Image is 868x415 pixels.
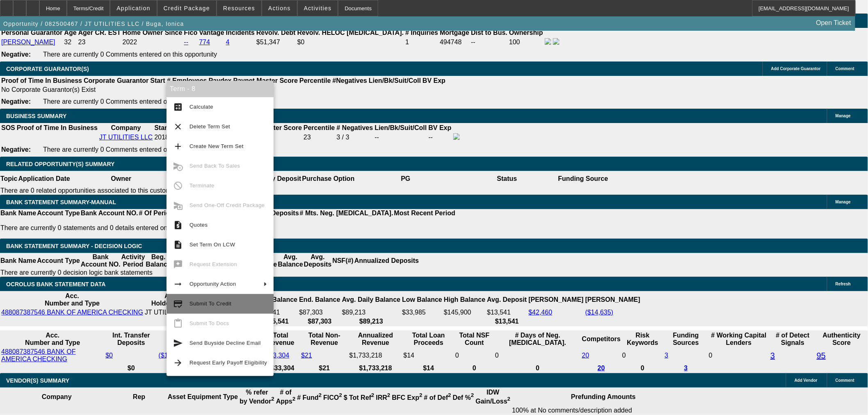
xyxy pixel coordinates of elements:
[529,309,553,316] a: $42,460
[1,77,82,85] th: Proof of Time In Business
[553,38,560,45] img: linkedin-icon.png
[428,133,452,142] td: --
[272,396,274,402] sup: 2
[342,292,401,308] th: Avg. Daily Balance
[582,331,621,347] th: Competitors
[836,282,851,286] span: Refresh
[299,317,340,326] th: $87,303
[339,392,342,399] sup: 2
[150,77,165,84] b: Start
[487,308,527,317] td: $13,541
[405,38,439,47] td: 1
[105,331,157,347] th: Int. Transfer Deposits
[190,242,235,248] span: Set Term On LCW
[121,253,146,269] th: Activity Period
[302,171,355,187] th: Purchase Option
[304,5,332,11] span: Activities
[190,222,208,228] span: Quotes
[190,104,213,110] span: Calculate
[262,364,300,372] th: $433,304
[545,38,551,45] img: facebook-icon.png
[684,365,688,372] a: 3
[471,38,508,47] td: --
[770,331,815,347] th: # of Detect Signals
[1,309,143,316] a: 488087387546 BANK OF AMERICA CHECKING
[394,209,456,217] th: Most Recent Period
[190,281,236,287] span: Opportunity Action
[1,292,144,308] th: Acc. Number and Type
[249,171,302,187] th: Security Deposit
[173,102,183,112] mat-icon: calculate
[369,77,421,84] b: Lien/Bk/Suit/Coll
[173,358,183,368] mat-icon: arrow_forward
[110,0,156,16] button: Application
[495,364,581,372] th: 0
[301,331,348,347] th: Total Non-Revenue
[509,38,544,47] td: 100
[256,308,298,317] td: $65,541
[598,365,605,372] a: 20
[6,377,69,384] span: VENDOR(S) SUMMARY
[304,134,335,141] div: 23
[453,133,460,140] img: facebook-icon.png
[301,352,312,359] a: $21
[374,133,427,142] td: --
[6,66,89,72] span: CORPORATE GUARANTOR(S)
[3,21,184,27] span: Opportunity / 082500467 / JT UTILITIES LLC / Buga, Ionica
[1,51,31,58] b: Negative:
[342,317,401,326] th: $89,213
[190,360,267,366] span: Request Early Payoff Eligibility
[429,124,452,131] b: BV Exp
[836,66,854,71] span: Comment
[184,39,188,46] a: --
[836,114,851,118] span: Manage
[0,224,455,232] p: There are currently 0 statements and 0 details entered on this opportunity
[471,29,507,36] b: Dist to Bus.
[158,364,221,372] th: ($116,938)
[144,308,199,317] td: JT UTILITIES LLC
[190,340,261,346] span: Send Buyside Decline Email
[332,253,354,269] th: NSF(#)
[256,292,298,308] th: Beg. Balance
[585,292,641,308] th: [PERSON_NAME]
[622,364,663,372] th: 0
[164,5,210,11] span: Credit Package
[349,364,402,372] th: $1,733,218
[344,394,375,401] b: $ Tot Ref
[173,122,183,132] mat-icon: clear
[509,29,543,36] b: Ownership
[443,292,486,308] th: High Balance
[43,51,217,58] span: There are currently 0 Comments entered on this opportunity
[403,364,455,372] th: $14
[111,124,141,131] b: Company
[405,29,438,36] b: # Inquiries
[78,38,121,47] td: 23
[217,0,261,16] button: Resources
[1,39,55,46] a: [PERSON_NAME]
[337,134,373,141] div: 3 / 3
[622,331,663,347] th: Risk Keywords
[199,39,210,46] a: 774
[585,309,614,316] a: ($14,635)
[297,394,322,401] b: # Fund
[256,38,296,47] td: $51,347
[173,299,183,309] mat-icon: credit_score
[392,394,423,401] b: BFC Exp
[424,394,451,401] b: # of Def
[256,317,298,326] th: $65,541
[495,348,581,363] td: 0
[84,77,148,84] b: Corporate Guarantor
[277,253,303,269] th: Avg. Balance
[299,209,394,217] th: # Mts. Neg. [MEDICAL_DATA].
[813,16,854,30] a: Open Ticket
[299,292,340,308] th: End. Balance
[487,292,527,308] th: Avg. Deposit
[190,301,231,307] span: Submit To Credit
[1,124,16,132] th: SOS
[116,5,150,11] span: Application
[6,281,105,287] span: OCROLUS BANK STATEMENT DATA
[304,124,335,131] b: Percentile
[154,133,169,142] td: 2018
[817,351,826,360] a: 95
[6,199,116,205] span: BANK STATEMENT SUMMARY-MANUAL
